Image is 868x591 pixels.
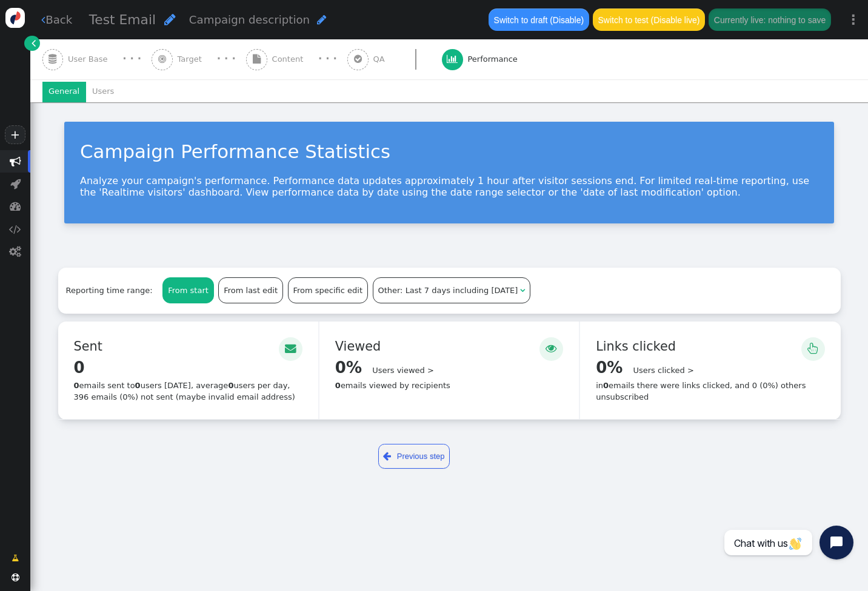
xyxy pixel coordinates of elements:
[189,13,310,26] span: Campaign description
[163,278,213,302] div: From start
[406,286,518,295] span: Last 7 days including [DATE]
[86,82,121,102] li: Users
[383,449,391,463] span: 
[442,39,543,79] a:  Performance
[80,175,818,198] p: Analyze your campaign's performance. Performance data updates approximately 1 hour after visitor ...
[347,39,442,79] a:  QA
[32,37,36,49] span: 
[593,8,705,30] button: Switch to test (Disable live)
[12,573,19,581] span: 
[447,54,458,64] span: 
[135,381,141,390] b: 0
[80,137,818,165] div: Campaign Performance Statistics
[152,39,246,79] a:  Target · · ·
[596,358,623,377] span: 0%
[709,8,830,30] button: Currently live: nothing to save
[41,12,72,28] a: Back
[378,444,450,469] a: Previous step
[839,2,868,38] a: ⋮
[317,14,327,25] span: 
[158,54,166,64] span: 
[42,39,152,79] a:  User Base · · ·
[228,381,233,390] b: 0
[633,366,693,375] a: Users clicked >
[10,156,21,167] span: 
[246,39,347,79] a:  Content · · ·
[10,178,21,190] span: 
[24,36,39,51] a: 
[48,54,56,64] span: 
[41,14,45,25] span: 
[74,380,302,403] div: emails sent to users [DATE], average users per day, 396 emails (0%) not sent (maybe invalid email...
[74,358,85,377] span: 0
[122,51,141,67] div: · · ·
[68,53,112,65] span: User Base
[74,339,109,354] span: Sent
[164,13,176,26] span: 
[5,125,25,144] a: +
[9,246,21,257] span: 
[335,380,563,392] div: emails viewed by recipients
[253,54,261,64] span: 
[318,51,337,67] div: · · ·
[373,53,389,65] span: QA
[335,339,387,354] span: Viewed
[217,51,236,67] div: · · ·
[272,53,309,65] span: Content
[12,552,19,564] span: 
[335,381,341,390] b: 0
[42,82,86,102] li: General
[807,340,819,357] span: 
[596,380,824,403] div: in emails there were links clicked, and 0 (0%) others unsubscribed
[285,340,296,357] span: 
[89,12,156,27] span: Test Email
[520,286,525,294] span: 
[603,381,609,390] b: 0
[219,278,282,302] div: From last edit
[4,548,27,569] a: 
[289,278,367,302] div: From specific edit
[74,381,79,390] b: 0
[10,200,21,212] span: 
[354,54,362,64] span: 
[66,285,161,297] div: Reporting time range:
[546,340,557,357] span: 
[467,53,522,65] span: Performance
[335,358,362,377] span: 0%
[596,339,682,354] span: Links clicked
[378,286,402,295] span: Other:
[9,223,21,235] span: 
[489,8,589,30] button: Switch to draft (Disable)
[178,53,207,65] span: Target
[5,8,25,28] img: logo-icon.svg
[372,366,434,375] a: Users viewed >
